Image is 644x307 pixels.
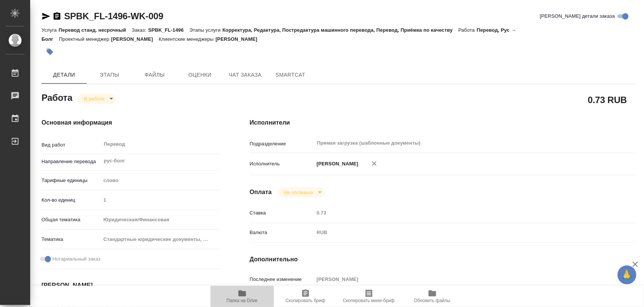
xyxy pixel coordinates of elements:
[46,70,82,80] span: Детали
[101,213,219,226] div: Юридическая/Финансовая
[82,96,107,102] button: В работе
[250,188,272,197] h4: Оплата
[314,160,358,168] p: [PERSON_NAME]
[41,177,101,184] p: Тарифные единицы
[41,118,220,127] h4: Основная информация
[250,229,314,236] p: Валюта
[337,286,401,307] button: Скопировать мини-бриф
[250,160,314,168] p: Исполнитель
[148,27,189,33] p: SPBK_FL-1496
[58,27,132,33] p: Перевод станд. несрочный
[401,286,464,307] button: Обновить файлы
[189,27,223,33] p: Этапы услуги
[101,174,219,187] div: слово
[272,70,309,80] span: SmartCat
[59,36,111,42] p: Проектный менеджер
[64,11,163,21] a: SPBK_FL-1496-WK-009
[41,141,101,149] p: Вид работ
[223,27,458,33] p: Корректура, Редактура, Постредактура машинного перевода, Перевод, Приёмка по качеству
[278,187,324,197] div: В работе
[227,70,263,80] span: Чат заказа
[540,12,615,20] span: [PERSON_NAME] детали заказа
[78,94,116,104] div: В работе
[41,27,58,33] p: Услуга
[274,286,337,307] button: Скопировать бриф
[588,93,627,106] h2: 0.73 RUB
[215,36,263,42] p: [PERSON_NAME]
[250,255,636,264] h4: Дополнительно
[41,236,101,243] p: Тематика
[137,70,173,80] span: Файлы
[101,194,219,205] input: Пустое поле
[227,298,258,303] span: Папка на Drive
[101,233,219,246] div: Стандартные юридические документы, договоры, уставы
[52,255,100,263] span: Нотариальный заказ
[314,274,603,285] input: Пустое поле
[621,267,633,283] span: 🙏
[250,276,314,283] p: Последнее изменение
[41,281,220,290] h4: [PERSON_NAME]
[111,36,159,42] p: [PERSON_NAME]
[618,265,636,284] button: 🙏
[211,286,274,307] button: Папка на Drive
[281,189,315,196] button: Не оплачена
[41,158,101,165] p: Направление перевода
[458,27,477,33] p: Работа
[41,90,72,104] h2: Работа
[414,298,450,303] span: Обновить файлы
[182,70,218,80] span: Оценки
[250,140,314,148] p: Подразделение
[314,207,603,218] input: Пустое поле
[41,196,101,204] p: Кол-во единиц
[132,27,148,33] p: Заказ:
[41,216,101,224] p: Общая тематика
[159,36,216,42] p: Клиентские менеджеры
[366,155,383,172] button: Удалить исполнителя
[286,298,325,303] span: Скопировать бриф
[250,118,636,127] h4: Исполнители
[52,12,61,21] button: Скопировать ссылку
[41,43,58,60] button: Добавить тэг
[343,298,395,303] span: Скопировать мини-бриф
[250,209,314,217] p: Ставка
[41,12,51,21] button: Скопировать ссылку для ЯМессенджера
[91,70,128,80] span: Этапы
[314,226,603,239] div: RUB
